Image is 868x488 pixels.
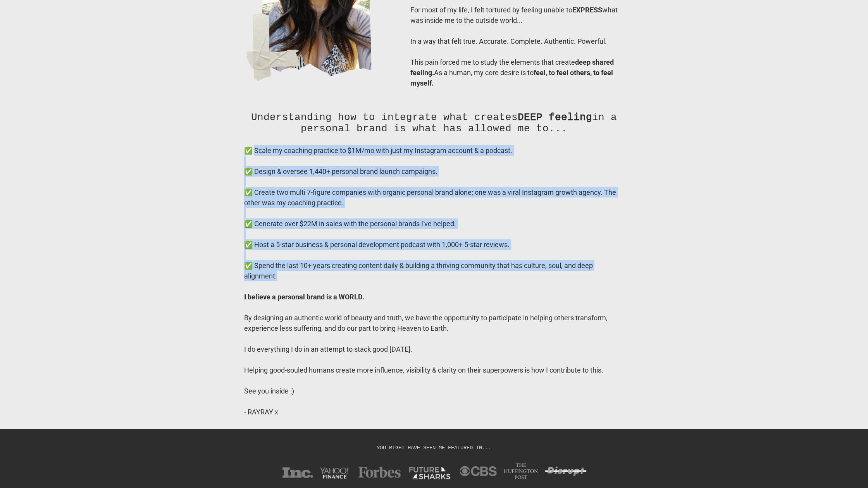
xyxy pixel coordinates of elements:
div: ✅ Host a 5-star business & personal development podcast with 1,000+ 5-star reviews. [244,239,624,250]
div: ✅ Spend the last 10+ years creating content daily & building a thriving community that has cultur... [244,260,624,281]
div: In a way that felt true. Accurate. Complete. Authentic. Powerful. [410,36,624,46]
div: Helping good-souled humans create more influence, visibility & clarity on their superpowers is ho... [244,365,624,375]
b: EXPRESS [572,6,602,14]
h1: YOU MIGHT HAVE SEEN ME FEATURED IN... [221,444,647,451]
b: I believe a personal brand is a WORLD. [244,293,364,301]
h2: Understanding how to integrate what creates in a personal brand is what has allowed me to... [244,112,624,145]
div: I do everything I do in an attempt to stack good [DATE]. [244,344,624,354]
div: - RAYRAY x [244,407,624,417]
div: By designing an authentic world of beauty and truth, we have the opportunity to participate in he... [244,313,624,333]
div: For most of my life, I felt tortured by feeling unable to what was inside me to the outside world... [410,5,624,26]
div: ✅ Generate over $22M in sales with the personal brands I've helped. [244,218,624,229]
div: This pain forced me to study the elements that create As a human, my core desire is to [410,57,624,88]
div: ✅ Create two multi 7-figure companies with organic personal brand alone; one was a viral Instagra... [244,187,624,208]
b: DEEP feeling [518,112,592,123]
div: ✅ Design & oversee 1,440+ personal brand launch campaigns. [244,166,624,177]
div: See you inside :) [244,386,624,396]
div: ✅ Scale my coaching practice to $1M/mo with just my Instagram account & a podcast. [244,145,624,156]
